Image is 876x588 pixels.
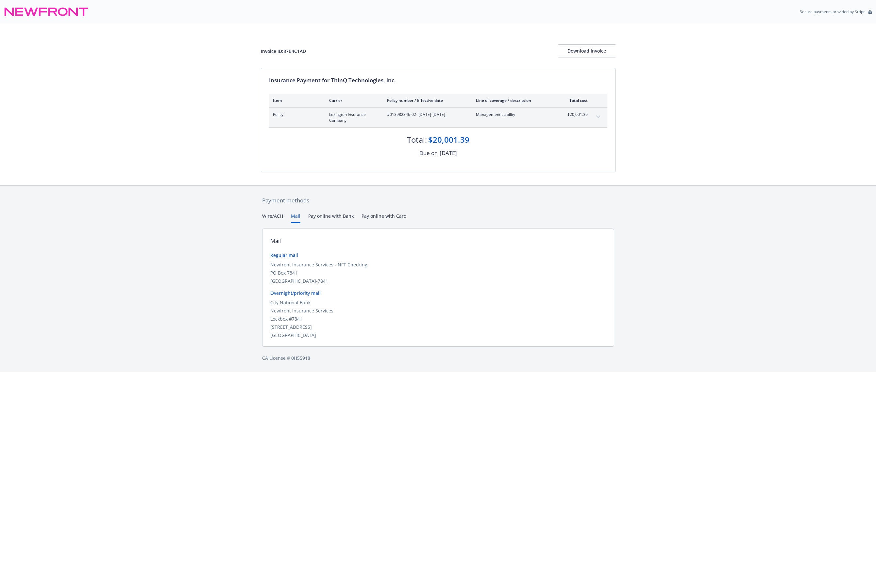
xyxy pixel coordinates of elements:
[269,108,607,127] div: PolicyLexington Insurance Company#013982346-02- [DATE]-[DATE]Management Liability$20,001.39expand...
[558,45,615,57] div: Download Invoice
[476,112,553,118] span: Management Liability
[329,112,377,123] span: Lexington Insurance Company
[800,9,866,14] p: Secure payments provided by Stripe
[362,213,407,223] button: Pay online with Card
[270,290,606,296] div: Overnight/priority mail
[407,134,427,145] div: Total:
[270,307,606,314] div: Newfront Insurance Services
[387,98,465,103] div: Policy number / Effective date
[476,98,553,103] div: Line of coverage / description
[270,315,606,322] div: Lockbox #7841
[262,196,614,205] div: Payment methods
[563,98,588,103] div: Total cost
[440,149,457,157] div: [DATE]
[273,112,319,118] span: Policy
[291,213,300,223] button: Mail
[270,269,606,276] div: PO Box 7841
[270,299,606,306] div: City National Bank
[270,237,281,245] div: Mail
[273,98,319,103] div: Item
[261,48,306,55] div: Invoice ID: 87B4C1AD
[558,44,615,57] button: Download Invoice
[428,134,469,145] div: $20,001.39
[269,76,607,85] div: Insurance Payment for ThinQ Technologies, Inc.
[262,213,283,223] button: Wire/ACH
[387,112,465,118] span: #013982346-02 - [DATE]-[DATE]
[270,278,606,284] div: [GEOGRAPHIC_DATA]-7841
[270,252,606,259] div: Regular mail
[270,332,606,339] div: [GEOGRAPHIC_DATA]
[593,112,603,122] button: expand content
[419,149,438,157] div: Due on
[270,261,606,268] div: Newfront Insurance Services - NFT Checking
[329,98,377,103] div: Carrier
[262,355,614,361] div: CA License # 0H55918
[563,112,588,118] span: $20,001.39
[308,213,354,223] button: Pay online with Bank
[270,324,606,330] div: [STREET_ADDRESS]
